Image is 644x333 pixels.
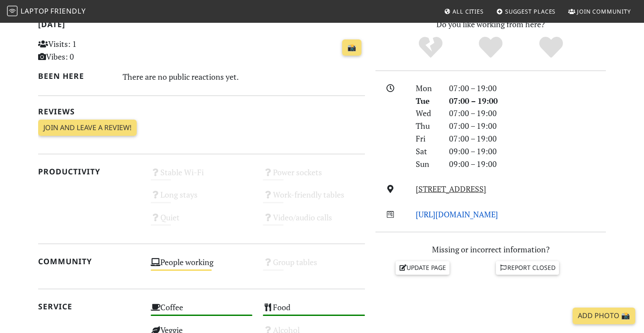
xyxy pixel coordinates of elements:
h2: Been here [38,71,112,81]
div: No [400,35,461,60]
h2: Community [38,257,140,266]
div: Power sockets [258,165,370,188]
h2: Reviews [38,107,365,116]
div: 09:00 – 19:00 [444,158,611,170]
span: All Cities [453,7,484,15]
h2: [DATE] [38,20,365,32]
div: Definitely! [521,35,581,60]
div: Group tables [258,255,370,277]
span: Friendly [50,6,85,16]
a: [STREET_ADDRESS] [416,184,486,194]
h2: Productivity [38,167,140,176]
span: Join Community [577,7,631,15]
div: Stable Wi-Fi [145,165,258,188]
p: Visits: 1 Vibes: 0 [38,38,140,63]
div: Coffee [145,300,258,322]
div: Long stays [145,188,258,210]
div: Thu [410,120,444,132]
div: Sat [410,145,444,158]
div: Tue [410,95,444,107]
a: Report closed [496,261,559,274]
div: Yes [460,35,521,60]
div: Wed [410,107,444,120]
div: 07:00 – 19:00 [444,132,611,145]
span: Suggest Places [505,7,556,15]
a: Join Community [565,4,634,19]
img: LaptopFriendly [7,6,18,16]
p: Do you like working from here? [375,18,606,31]
span: Laptop [21,6,49,16]
p: Missing or incorrect information? [375,243,606,256]
div: Food [258,300,370,322]
div: There are no public reactions yet. [123,70,365,84]
a: [URL][DOMAIN_NAME] [416,209,498,220]
a: LaptopFriendly LaptopFriendly [7,4,86,19]
div: Quiet [145,210,258,233]
div: Work-friendly tables [258,188,370,210]
a: Add Photo 📸 [573,308,635,324]
div: Fri [410,132,444,145]
a: Update page [396,261,450,274]
div: 07:00 – 19:00 [444,107,611,120]
a: Suggest Places [493,4,559,19]
div: People working [145,255,258,277]
div: 07:00 – 19:00 [444,95,611,107]
div: Sun [410,158,444,170]
div: 07:00 – 19:00 [444,120,611,132]
a: All Cities [440,4,487,19]
div: Mon [410,82,444,95]
div: Video/audio calls [258,210,370,233]
div: 09:00 – 19:00 [444,145,611,158]
a: 📸 [342,39,361,56]
a: Join and leave a review! [38,120,137,136]
h2: Service [38,302,140,311]
div: 07:00 – 19:00 [444,82,611,95]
